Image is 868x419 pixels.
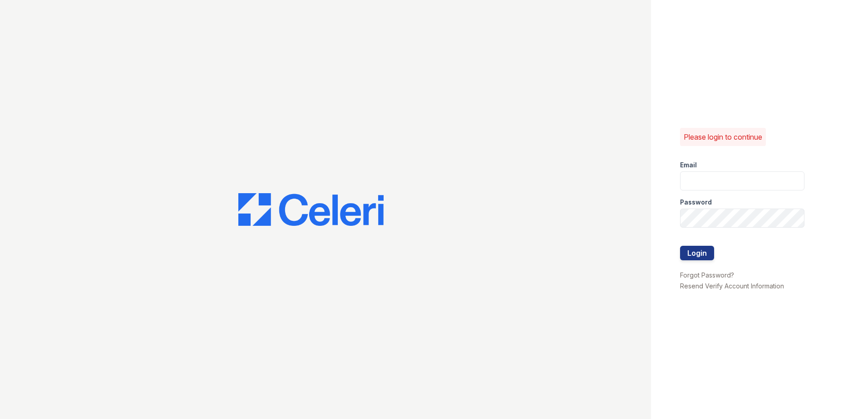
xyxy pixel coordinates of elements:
p: Please login to continue [684,132,762,142]
button: Login [680,246,714,260]
label: Password [680,198,712,207]
label: Email [680,161,697,170]
a: Resend Verify Account Information [680,282,784,290]
a: Forgot Password? [680,271,734,279]
img: CE_Logo_Blue-a8612792a0a2168367f1c8372b55b34899dd931a85d93a1a3d3e32e68fde9ad4.png [238,193,384,226]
